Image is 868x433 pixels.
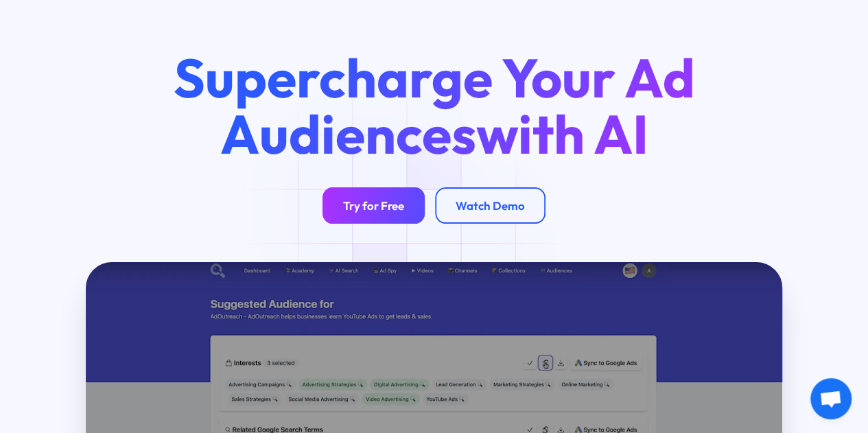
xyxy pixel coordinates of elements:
[343,198,404,213] div: Try for Free
[322,187,425,224] a: Try for Free
[476,100,648,168] span: with AI
[150,50,717,162] h1: Supercharge Your Ad Audiences
[456,198,525,213] div: Watch Demo
[810,378,852,419] div: Open chat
